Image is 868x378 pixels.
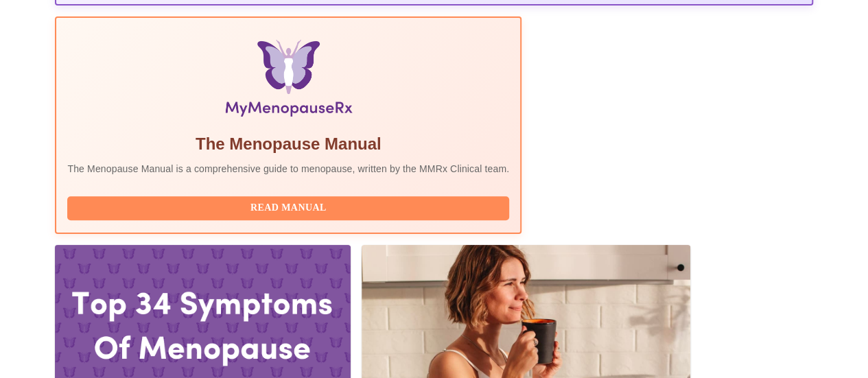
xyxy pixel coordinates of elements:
h5: The Menopause Manual [67,133,509,155]
a: Read Manual [67,201,513,213]
button: Read Manual [67,196,509,220]
img: Menopause Manual [138,40,439,122]
p: The Menopause Manual is a comprehensive guide to menopause, written by the MMRx Clinical team. [67,162,509,176]
span: Read Manual [81,200,495,217]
